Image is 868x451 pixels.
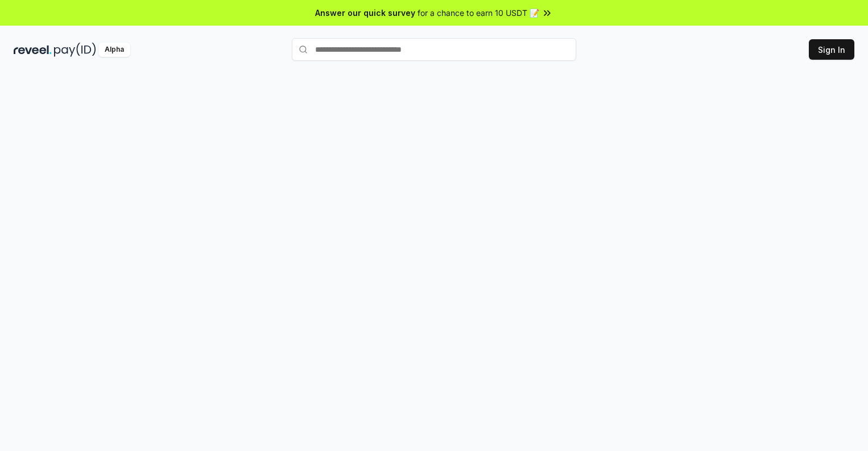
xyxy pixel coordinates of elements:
[98,43,130,57] div: Alpha
[54,43,96,57] img: pay_id
[809,39,854,60] button: Sign In
[418,7,539,19] span: for a chance to earn 10 USDT 📝
[315,7,415,19] span: Answer our quick survey
[14,43,52,57] img: reveel_dark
